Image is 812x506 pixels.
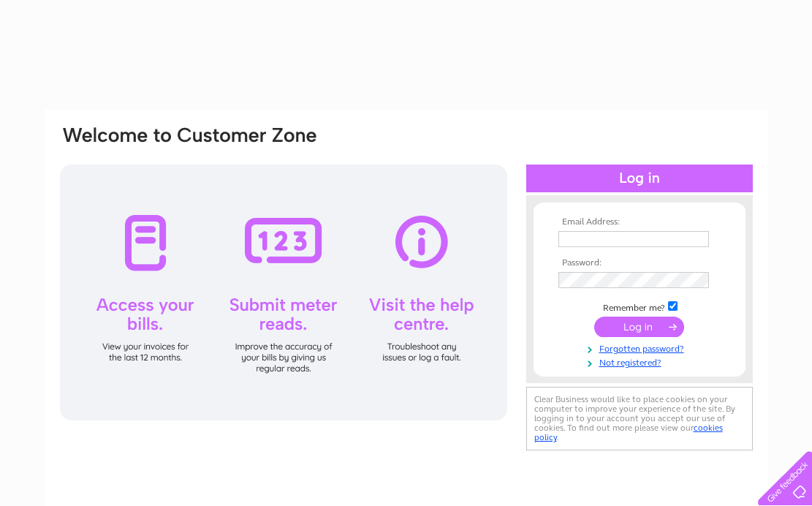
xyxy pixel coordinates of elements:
[594,317,684,337] input: Submit
[558,341,724,355] a: Forgotten password?
[526,387,753,450] div: Clear Business would like to place cookies on your computer to improve your experience of the sit...
[555,299,724,314] td: Remember me?
[555,258,724,268] th: Password:
[534,423,723,442] a: cookies policy
[558,355,724,369] a: Not registered?
[555,217,724,227] th: Email Address:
